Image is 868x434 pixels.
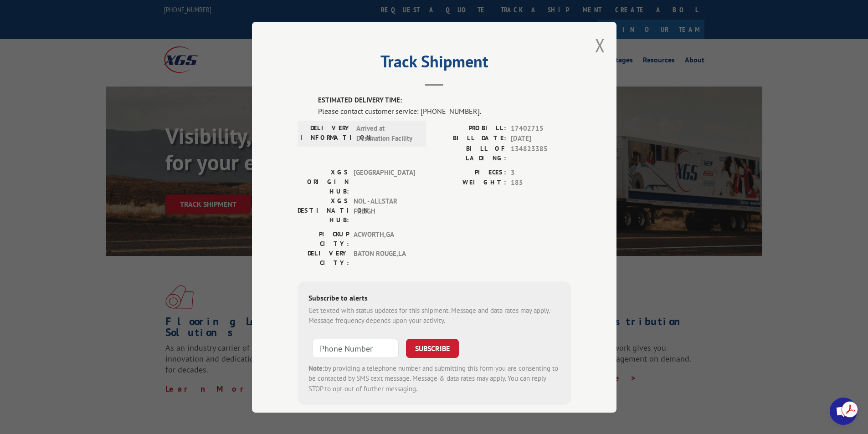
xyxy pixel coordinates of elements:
[511,123,571,133] span: 17402715
[434,133,506,144] label: BILL DATE:
[354,229,415,248] span: ACWORTH , GA
[511,167,571,178] span: 3
[300,123,352,143] label: DELIVERY INFORMATION:
[308,305,560,326] div: Get texted with status updates for this shipment. Message and data rates may apply. Message frequ...
[595,33,605,57] button: Close modal
[511,143,571,163] span: 134823385
[318,105,571,116] div: Please contact customer service: [PHONE_NUMBER].
[434,178,506,188] label: WEIGHT:
[434,123,506,133] label: PROBILL:
[434,143,506,163] label: BILL OF LADING:
[308,363,324,372] strong: Note:
[511,133,571,144] span: [DATE]
[298,167,349,196] label: XGS ORIGIN HUB:
[511,178,571,188] span: 185
[318,95,571,106] label: ESTIMATED DELIVERY TIME:
[298,248,349,267] label: DELIVERY CITY:
[406,338,459,357] button: SUBSCRIBE
[354,248,415,267] span: BATON ROUGE , LA
[312,338,399,357] input: Phone Number
[830,398,857,425] div: Open chat
[298,229,349,248] label: PICKUP CITY:
[354,196,415,225] span: NOL - ALLSTAR FREIGH
[354,167,415,196] span: [GEOGRAPHIC_DATA]
[308,292,560,305] div: Subscribe to alerts
[298,55,571,72] h2: Track Shipment
[308,363,560,394] div: by providing a telephone number and submitting this form you are consenting to be contacted by SM...
[356,123,418,143] span: Arrived at Destination Facility
[434,167,506,178] label: PIECES:
[298,196,349,225] label: XGS DESTINATION HUB:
